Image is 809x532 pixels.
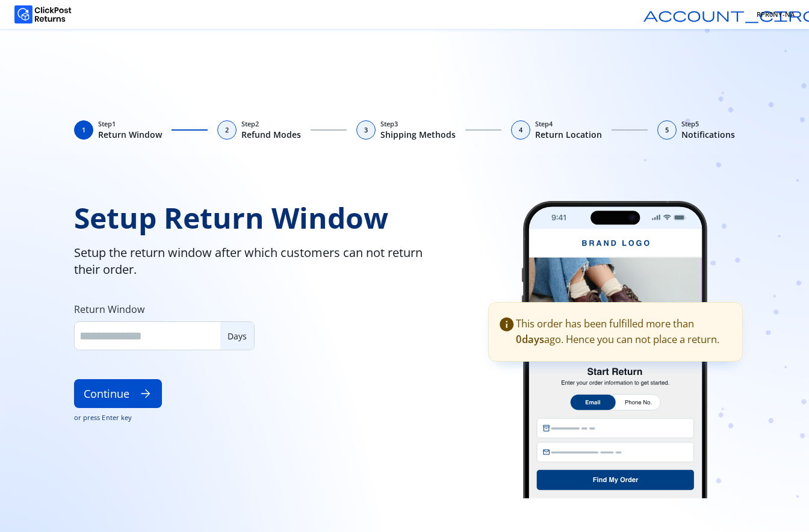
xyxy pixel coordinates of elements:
[516,316,728,348] div: This order has been fulfilled more than ago. Hence you can not place a return.
[516,332,544,346] span: 0 days
[225,125,229,135] span: 2
[74,302,255,317] label: Return Window
[241,119,301,129] span: Step 2
[98,119,162,129] span: Step 1
[380,129,456,141] span: Shipping Methods
[681,119,735,129] span: Step 5
[681,129,735,141] span: Notifications
[482,201,749,498] img: return-window
[82,125,85,135] span: 1
[380,119,456,129] span: Step 3
[220,322,254,350] div: Days
[74,379,162,408] button: Continuearrow_forward
[74,413,450,422] span: or press Enter key
[364,125,368,135] span: 3
[98,129,162,141] span: Return Window
[74,201,450,235] span: Setup Return Window
[535,119,603,129] span: Step 4
[757,10,795,19] span: RPR0NY-NA
[14,5,72,23] img: Logo
[665,125,669,135] span: 5
[241,129,301,141] span: Refund Modes
[139,387,152,400] span: arrow_forward
[535,129,603,141] span: Return Location
[74,244,450,278] span: Setup the return window after which customers can not return their order.
[519,125,522,135] span: 4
